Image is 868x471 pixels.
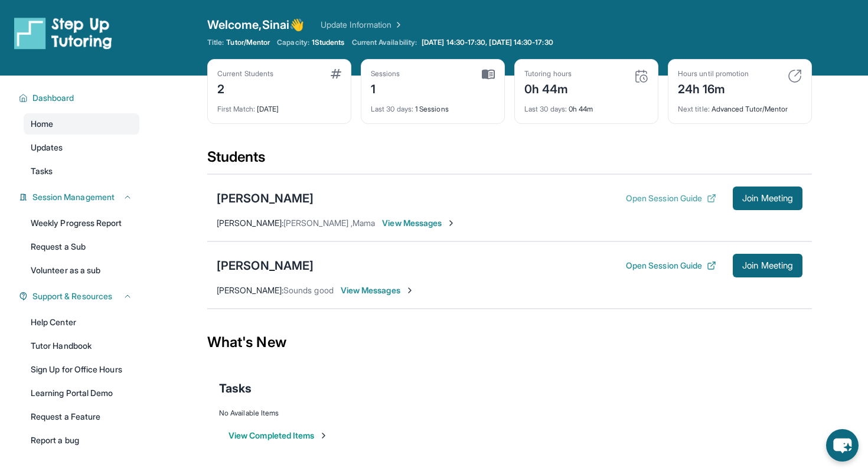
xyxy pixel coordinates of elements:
img: card [788,69,802,83]
button: Support & Resources [28,290,132,302]
div: 0h 44m [524,97,648,114]
span: Home [31,118,53,130]
div: Sessions [371,69,400,78]
span: Current Availability: [352,38,417,47]
a: Tasks [24,161,139,182]
a: Request a Sub [24,236,139,257]
button: Open Session Guide [626,260,716,272]
span: Capacity: [277,38,309,47]
a: Help Center [24,312,139,333]
img: card [482,69,495,80]
span: Join Meeting [742,262,793,269]
div: [DATE] [217,97,341,114]
span: [DATE] 14:30-17:30, [DATE] 14:30-17:30 [422,38,553,47]
div: 24h 16m [678,78,749,97]
a: Weekly Progress Report [24,212,139,234]
div: Hours until promotion [678,69,749,78]
a: Sign Up for Office Hours [24,359,139,380]
a: Volunteer as a sub [24,260,139,281]
span: View Messages [341,284,415,296]
span: Updates [31,142,63,153]
button: View Completed Items [229,430,328,441]
div: 1 Sessions [371,97,495,114]
span: Tasks [31,165,53,177]
button: Session Management [28,191,132,203]
img: Chevron-Right [405,286,415,295]
span: Sounds good [283,285,334,295]
a: Home [24,113,139,135]
span: 1 Students [312,38,345,47]
div: No Available Items [219,408,800,418]
button: Open Session Guide [626,192,716,204]
div: Advanced Tutor/Mentor [678,97,802,114]
img: card [634,69,648,83]
div: 1 [371,78,400,97]
span: Title: [207,38,224,47]
a: Tutor Handbook [24,335,139,356]
a: Update Information [321,19,403,31]
button: Join Meeting [733,187,802,210]
span: First Match : [217,104,255,113]
span: Welcome, Sinai 👋 [207,17,304,33]
span: Next title : [678,104,710,113]
span: Dashboard [32,92,74,104]
div: 0h 44m [524,78,572,97]
div: 2 [217,78,273,97]
span: Session Management [32,191,115,203]
div: What's New [207,316,812,368]
a: Updates [24,137,139,158]
span: Last 30 days : [371,104,413,113]
span: View Messages [382,217,456,229]
span: Join Meeting [742,195,793,202]
a: Learning Portal Demo [24,382,139,404]
img: logo [14,17,112,50]
span: Support & Resources [32,290,112,302]
span: [PERSON_NAME] : [217,218,283,228]
button: Join Meeting [733,254,802,277]
img: Chevron Right [391,19,403,31]
span: [PERSON_NAME] ,Mama [283,218,375,228]
a: [DATE] 14:30-17:30, [DATE] 14:30-17:30 [419,38,556,47]
button: chat-button [826,429,859,462]
div: Tutoring hours [524,69,572,78]
div: [PERSON_NAME] [217,257,314,274]
div: Students [207,148,812,174]
a: Request a Feature [24,406,139,427]
img: card [331,69,341,78]
div: Current Students [217,69,273,78]
a: Report a bug [24,430,139,451]
span: Tasks [219,380,252,397]
span: [PERSON_NAME] : [217,285,283,295]
img: Chevron-Right [446,218,456,228]
button: Dashboard [28,92,132,104]
div: [PERSON_NAME] [217,190,314,207]
span: Tutor/Mentor [226,38,270,47]
span: Last 30 days : [524,104,567,113]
